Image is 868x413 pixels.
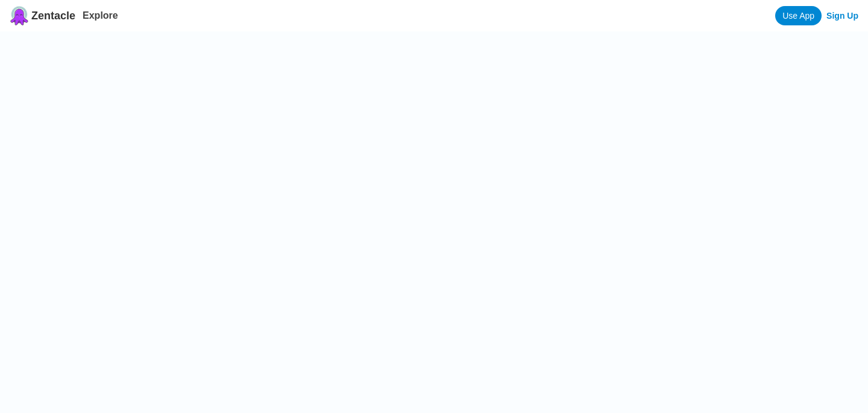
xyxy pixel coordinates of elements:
[31,10,75,22] span: Zentacle
[826,11,858,21] a: Sign Up
[83,10,118,21] a: Explore
[10,6,75,25] a: Zentacle logoZentacle
[775,6,822,25] a: Use App
[10,6,29,25] img: Zentacle logo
